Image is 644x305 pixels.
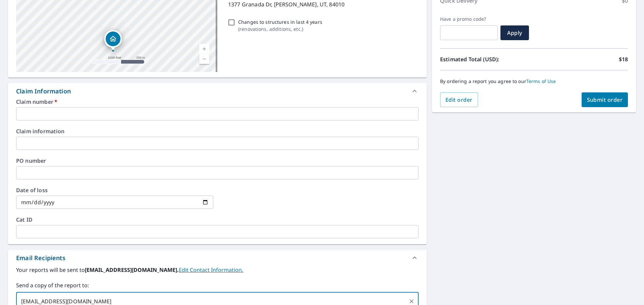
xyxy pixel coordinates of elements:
span: Apply [506,29,524,36]
p: ( renovations, additions, etc. ) [238,25,322,32]
b: [EMAIL_ADDRESS][DOMAIN_NAME]. [85,266,179,274]
label: Cat ID [16,217,419,222]
p: By ordering a report you agree to our [440,78,628,84]
label: Date of loss [16,187,213,193]
a: Current Level 15, Zoom In [199,44,209,54]
div: Dropped pin, building 1, Residential property, 1377 Granada Dr Bountiful, UT 84010 [104,30,122,51]
div: Email Recipients [16,253,65,262]
a: EditContactInfo [179,266,243,274]
p: 1377 Granada Dr, [PERSON_NAME], UT, 84010 [228,0,416,8]
p: $18 [619,55,628,63]
label: Your reports will be sent to [16,266,419,274]
p: Changes to structures in last 4 years [238,18,322,25]
a: Terms of Use [526,78,556,84]
label: PO number [16,158,419,163]
button: Edit order [440,92,478,107]
p: Estimated Total (USD): [440,55,534,63]
a: Current Level 15, Zoom Out [199,54,209,64]
button: Apply [500,25,529,40]
label: Claim number [16,99,419,104]
span: Edit order [445,96,473,103]
div: Claim Information [8,83,427,99]
label: Have a promo code? [440,16,498,22]
div: Claim Information [16,87,71,96]
button: Submit order [582,92,628,107]
label: Send a copy of the report to: [16,281,419,289]
span: Submit order [587,96,623,103]
div: Email Recipients [8,250,427,266]
label: Claim information [16,129,419,134]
